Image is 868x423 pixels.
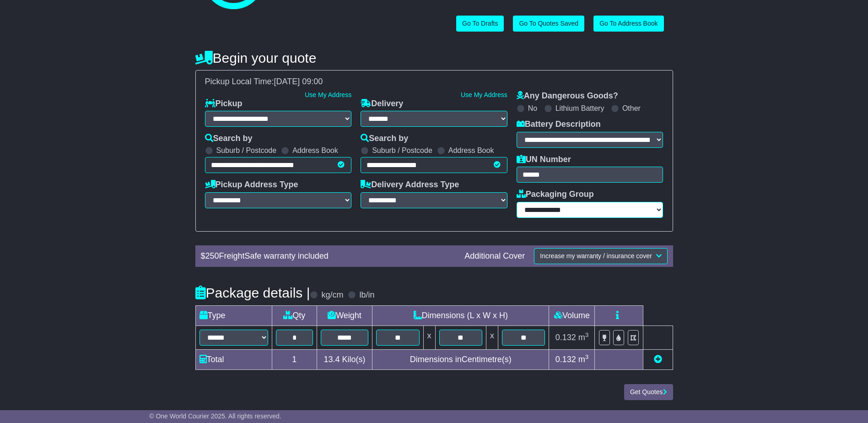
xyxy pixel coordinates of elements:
[196,251,460,261] div: $ FreightSafe warranty included
[593,16,663,32] a: Go To Address Book
[555,104,604,113] label: Lithium Battery
[372,349,549,369] td: Dimensions in Centimetre(s)
[578,355,589,364] span: m
[317,349,372,369] td: Kilo(s)
[205,99,243,109] label: Pickup
[534,248,667,264] button: Increase my warranty / insurance cover
[205,134,253,144] label: Search by
[205,180,298,190] label: Pickup Address Type
[272,305,317,325] td: Qty
[654,355,662,364] a: Add new item
[292,146,338,155] label: Address Book
[216,146,277,155] label: Suburb / Postcode
[372,305,549,325] td: Dimensions (L x W x H)
[195,285,310,300] h4: Package details |
[555,333,576,342] span: 0.132
[274,77,323,86] span: [DATE] 09:00
[528,104,537,113] label: No
[461,91,507,98] a: Use My Address
[200,77,668,87] div: Pickup Local Time:
[423,325,435,349] td: x
[486,325,498,349] td: x
[517,119,601,130] label: Battery Description
[622,104,641,113] label: Other
[624,384,673,400] button: Get Quotes
[456,16,504,32] a: Go To Drafts
[460,251,529,261] div: Additional Cover
[195,349,272,369] td: Total
[321,290,343,300] label: kg/cm
[549,305,595,325] td: Volume
[585,331,589,338] sup: 3
[517,190,594,200] label: Packaging Group
[361,99,403,109] label: Delivery
[272,349,317,369] td: 1
[195,305,272,325] td: Type
[578,333,589,342] span: m
[517,155,571,165] label: UN Number
[317,305,372,325] td: Weight
[195,50,673,65] h4: Begin your quote
[555,355,576,364] span: 0.132
[323,355,340,364] span: 13.4
[585,353,589,360] sup: 3
[305,91,351,98] a: Use My Address
[205,251,219,260] span: 250
[513,16,584,32] a: Go To Quotes Saved
[361,180,459,190] label: Delivery Address Type
[359,290,374,300] label: lb/in
[517,91,618,101] label: Any Dangerous Goods?
[448,146,494,155] label: Address Book
[149,412,281,420] span: © One World Courier 2025. All rights reserved.
[361,134,408,144] label: Search by
[372,146,432,155] label: Suburb / Postcode
[540,252,652,260] span: Increase my warranty / insurance cover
